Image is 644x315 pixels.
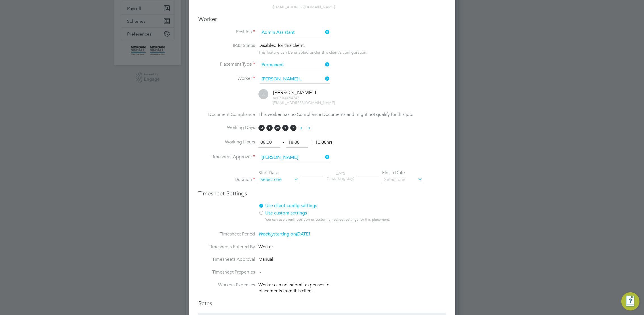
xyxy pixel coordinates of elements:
span: [EMAIL_ADDRESS][DOMAIN_NAME] [273,100,335,105]
h3: Rates [198,300,446,307]
label: Working Hours [198,139,255,145]
div: You can use client, position or custom timesheet settings for this placement. [265,217,403,222]
span: M [258,125,265,131]
span: S [298,125,304,131]
span: starting on [258,231,310,237]
span: W [274,125,281,131]
div: This worker has no Compliance Documents and might not qualify for this job. [258,111,413,118]
input: 17:00 [286,137,308,148]
label: Worker [198,76,255,82]
span: [PERSON_NAME] L [273,89,317,96]
label: Use client config settings [258,203,399,209]
label: Timesheet Period [198,231,255,237]
span: m: [273,95,277,100]
span: F [290,125,296,131]
div: This feature can be enabled under this client's configuration. [258,48,367,55]
label: Duration [198,177,255,183]
span: JL [258,89,268,99]
div: DAYS [324,171,357,181]
span: [EMAIL_ADDRESS][DOMAIN_NAME] [273,5,335,9]
div: Finish Date [382,170,422,176]
label: Position [198,29,255,35]
input: 08:00 [258,137,280,148]
label: Placement Type [198,61,255,67]
em: Weekly [258,231,273,237]
div: Start Date [258,170,299,176]
button: Engage Resource Center [621,292,639,310]
span: T [282,125,289,131]
label: Use custom settings [258,210,399,216]
span: T [266,125,273,131]
label: IR35 Status [198,43,255,49]
label: Timesheet Approver [198,154,255,160]
span: ‐ [281,139,285,145]
span: S [306,125,312,131]
label: Timesheet Properties [198,269,255,275]
span: (1 working day) [327,176,354,181]
span: 10.00hrs [312,139,332,145]
label: Workers Expenses [198,282,255,288]
span: 07100094747 [273,95,299,100]
span: - [260,269,261,275]
span: Manual [258,256,273,262]
input: Select one [258,176,299,184]
input: Search for... [260,28,330,37]
input: Search for... [260,153,330,162]
em: [DATE] [296,231,310,237]
input: Search for... [260,75,330,84]
h3: Timesheet Settings [198,190,446,197]
input: Select one [260,61,330,69]
span: Worker can not submit expenses to placements from this client. [258,282,329,294]
label: Timesheets Approval [198,256,255,262]
input: Select one [382,176,422,184]
label: Timesheets Entered By [198,244,255,250]
label: Working Days [198,125,255,131]
span: Worker [258,244,273,250]
span: Disabled for this client. [258,43,305,48]
label: Document Compliance [198,111,255,118]
h3: Worker [198,15,446,23]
